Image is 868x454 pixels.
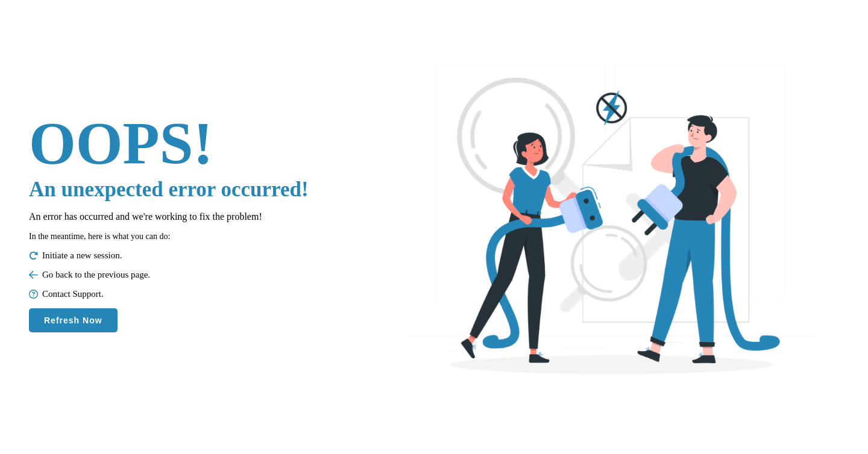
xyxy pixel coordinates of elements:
p: Go back to the previous page. [29,270,309,280]
h1: OOPS! [29,108,309,178]
button: Refresh Now [29,308,118,332]
p: An error has occurred and we're working to fix the problem! [29,211,309,222]
h3: An unexpected error occurred! [29,178,309,202]
p: Contact Support. [29,289,309,299]
p: In the meantime, here is what you can do: [29,232,309,241]
p: Initiate a new session. [29,250,309,261]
